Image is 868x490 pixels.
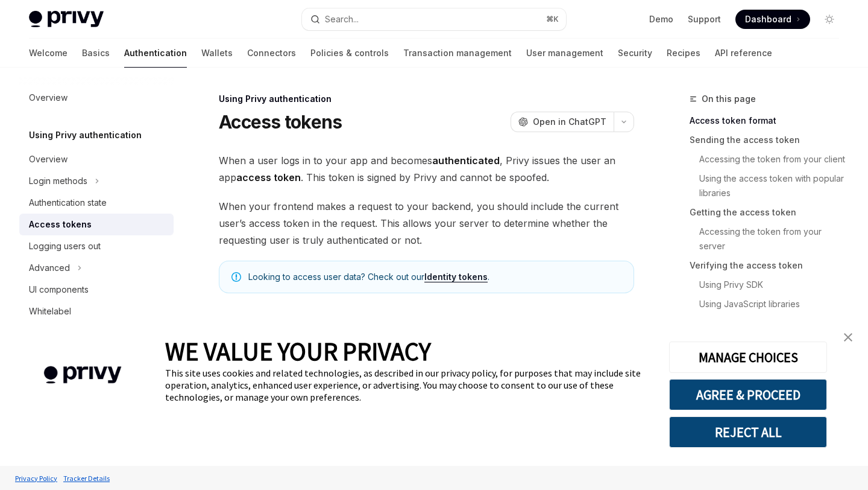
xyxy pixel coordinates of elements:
[690,111,849,130] a: Access token format
[715,39,772,68] a: API reference
[19,192,174,214] a: Authentication state
[432,154,500,167] strong: authenticated
[669,342,827,373] button: MANAGE CHOICES
[29,174,87,188] div: Login methods
[511,112,614,132] button: Open in ChatGPT
[702,92,756,106] span: On this page
[19,170,174,192] button: Toggle Login methods section
[29,91,68,105] div: Overview
[165,336,431,367] span: WE VALUE YOUR PRIVACY
[18,349,147,401] img: company logo
[29,304,71,319] div: Whitelabel
[248,271,621,283] span: Looking to access user data? Check out our .
[533,116,606,128] span: Open in ChatGPT
[325,12,359,27] div: Search...
[219,111,342,133] h1: Access tokens
[19,257,174,279] button: Toggle Advanced section
[690,256,849,275] a: Verifying the access token
[29,39,68,68] a: Welcome
[690,275,849,294] a: Using Privy SDK
[19,148,174,170] a: Overview
[820,10,839,29] button: Toggle dark mode
[19,214,174,235] a: Access tokens
[546,14,559,24] span: ⌘ K
[310,39,389,68] a: Policies & controls
[29,217,92,232] div: Access tokens
[649,13,673,25] a: Demo
[403,39,512,68] a: Transaction management
[690,150,849,169] a: Accessing the token from your client
[669,379,827,410] button: AGREE & PROCEED
[29,128,142,142] h5: Using Privy authentication
[302,8,565,30] button: Open search
[669,416,827,448] button: REJECT ALL
[60,468,113,489] a: Tracker Details
[29,152,68,167] div: Overview
[19,87,174,109] a: Overview
[12,468,60,489] a: Privacy Policy
[688,13,721,25] a: Support
[29,282,89,297] div: UI components
[19,301,174,322] a: Whitelabel
[219,152,634,186] span: When a user logs in to your app and becomes , Privy issues the user an app . This token is signed...
[690,130,849,150] a: Sending the access token
[29,11,104,28] img: light logo
[231,272,241,282] svg: Note
[236,171,301,183] strong: access token
[424,272,488,282] a: Identity tokens
[745,13,791,25] span: Dashboard
[844,333,852,342] img: close banner
[735,10,810,29] a: Dashboard
[19,235,174,257] a: Logging users out
[690,222,849,256] a: Accessing the token from your server
[124,39,187,68] a: Authentication
[165,367,651,403] div: This site uses cookies and related technologies, as described in our privacy policy, for purposes...
[82,39,110,68] a: Basics
[219,93,634,105] div: Using Privy authentication
[201,39,233,68] a: Wallets
[690,203,849,222] a: Getting the access token
[836,325,860,349] a: close banner
[29,239,101,253] div: Logging users out
[29,196,107,210] div: Authentication state
[526,39,603,68] a: User management
[690,314,849,333] a: Managing expired access tokens
[690,294,849,314] a: Using JavaScript libraries
[618,39,652,68] a: Security
[247,39,296,68] a: Connectors
[667,39,700,68] a: Recipes
[219,198,634,249] span: When your frontend makes a request to your backend, you should include the current user’s access ...
[19,279,174,301] a: UI components
[690,169,849,203] a: Using the access token with popular libraries
[29,261,70,275] div: Advanced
